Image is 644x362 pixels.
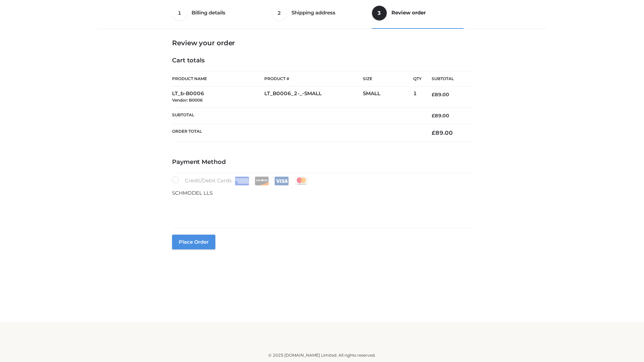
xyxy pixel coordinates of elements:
[172,98,203,103] small: Vendor: B0006
[422,71,472,86] th: Subtotal
[413,71,422,86] th: Qty
[294,177,309,185] img: Mastercard
[264,71,363,86] th: Product #
[172,189,472,197] p: SCHMODEL LLS
[274,177,289,185] img: Visa
[100,352,544,359] div: © 2025 [DOMAIN_NAME] Limited. All rights reserved.
[172,86,264,108] td: LT_b-B0006
[235,177,249,185] img: Amex
[432,129,453,136] bdi: 89.00
[264,86,363,108] td: LT_B0006_2-_-SMALL
[172,107,422,124] th: Subtotal
[172,176,309,185] label: Credit/Debit Cards
[432,92,449,98] bdi: 89.00
[171,196,471,220] iframe: Secure payment input frame
[432,129,435,136] span: £
[172,71,264,86] th: Product Name
[172,235,215,249] button: Place order
[172,39,472,47] h3: Review your order
[172,159,472,166] h4: Payment Method
[432,113,435,119] span: £
[172,124,422,142] th: Order Total
[413,86,422,108] td: 1
[363,86,413,108] td: SMALL
[432,92,435,98] span: £
[255,177,269,185] img: Discover
[432,113,449,119] bdi: 89.00
[363,71,410,86] th: Size
[172,57,472,64] h4: Cart totals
